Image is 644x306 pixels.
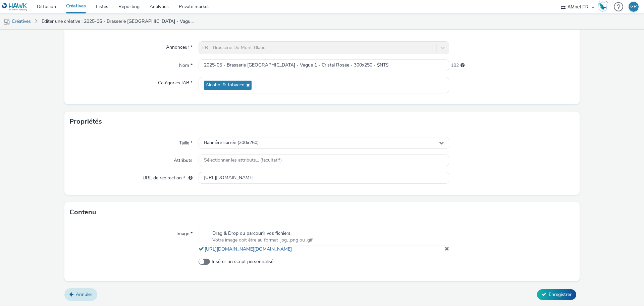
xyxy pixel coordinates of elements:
[155,77,195,86] label: Catégories IAB *
[212,230,313,237] span: Drag & Drop ou parcourir vos fichiers.
[76,291,92,298] span: Annuler
[163,41,195,51] label: Annonceur *
[461,62,465,69] div: 255 caractères maximum
[205,246,294,252] a: [URL][DOMAIN_NAME][DOMAIN_NAME]
[451,62,459,69] span: 182
[204,158,282,163] span: Sélectionner les attributs... (facultatif)
[3,18,10,25] img: mobile
[598,1,610,12] a: Hawk Academy
[199,172,449,184] input: url...
[630,2,637,12] div: GR
[176,137,195,146] label: Taille *
[204,140,259,146] span: Bannière carrée (300x250)
[38,13,199,30] a: Editer une créative : 2025-05 - Brasserie [GEOGRAPHIC_DATA] - Vague 1 - Cristal Rosée - 300x250 -...
[174,228,195,237] label: Image *
[549,291,572,298] span: Enregistrer
[171,155,195,164] label: Attributs
[69,207,96,217] h3: Contenu
[176,59,195,69] label: Nom *
[64,288,97,301] a: Annuler
[206,82,245,88] span: Alcohol & Tobacco
[185,175,193,181] div: L'URL de redirection sera utilisée comme URL de validation avec certains SSP et ce sera l'URL de ...
[537,289,576,300] button: Enregistrer
[598,1,608,12] img: Hawk Academy
[140,172,195,181] label: URL de redirection *
[212,237,313,244] span: Votre image doit être au format .jpg, .png ou .gif
[212,258,273,265] span: Insérer un script personnalisé
[2,3,28,11] img: undefined Logo
[69,117,102,127] h3: Propriétés
[199,59,449,71] input: Nom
